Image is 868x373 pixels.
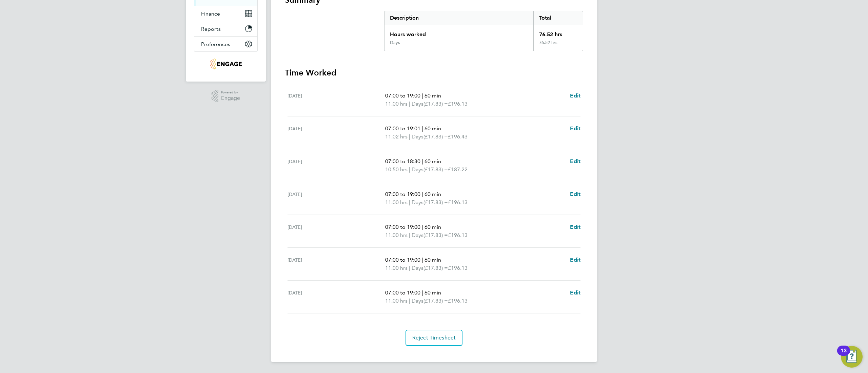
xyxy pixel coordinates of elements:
a: Edit [570,289,580,297]
img: thornbaker-logo-retina.png [210,59,241,69]
span: Edit [570,224,580,230]
span: £196.13 [448,265,468,271]
span: Edit [570,158,580,164]
span: 10.50 hrs [385,166,408,173]
span: | [422,224,423,230]
div: [DATE] [288,289,385,305]
span: Preferences [201,41,230,47]
span: 11.00 hrs [385,265,408,271]
span: £196.13 [448,101,468,107]
a: Edit [570,256,580,264]
span: £196.13 [448,199,468,205]
a: Edit [570,157,580,166]
span: 07:00 to 19:00 [385,289,420,296]
span: Edit [570,92,580,99]
span: 07:00 to 19:00 [385,224,420,230]
div: [DATE] [288,223,385,239]
span: (£17.83) = [423,265,448,271]
span: | [422,191,423,197]
span: | [409,298,410,304]
span: Days [412,133,423,141]
span: | [409,101,410,107]
span: Days [412,231,423,239]
span: £196.13 [448,232,468,238]
div: Hours worked [384,25,533,40]
span: 07:00 to 19:00 [385,257,420,263]
span: 07:00 to 18:30 [385,158,420,164]
a: Powered byEngage [212,90,240,103]
span: Edit [570,257,580,263]
h3: Time Worked [285,67,583,78]
span: £196.43 [448,133,468,140]
button: Reject Timesheet [406,330,463,346]
span: (£17.83) = [423,166,448,173]
span: Days [412,264,423,272]
span: | [422,158,423,164]
span: 60 min [425,191,441,197]
a: Edit [570,223,580,231]
span: 11.00 hrs [385,199,408,205]
span: | [409,133,410,140]
div: [DATE] [288,157,385,174]
span: 11.02 hrs [385,133,408,140]
span: (£17.83) = [423,101,448,107]
div: 76.52 hrs [533,40,583,51]
div: [DATE] [288,256,385,272]
span: Powered by [221,90,240,95]
span: (£17.83) = [423,133,448,140]
span: | [422,289,423,296]
span: | [422,257,423,263]
div: Description [384,11,533,25]
span: 60 min [425,158,441,164]
span: (£17.83) = [423,199,448,205]
div: [DATE] [288,92,385,108]
button: Open Resource Center, 13 new notifications [841,346,863,368]
div: 13 [841,351,847,359]
span: £196.13 [448,298,468,304]
div: Total [533,11,583,25]
button: Preferences [194,37,257,51]
span: 11.00 hrs [385,101,408,107]
span: £187.22 [448,166,468,173]
span: Days [412,198,423,206]
span: Edit [570,125,580,132]
a: Edit [570,125,580,133]
span: 07:00 to 19:01 [385,125,420,132]
span: 60 min [425,224,441,230]
span: Edit [570,289,580,296]
span: | [409,265,410,271]
span: 11.00 hrs [385,232,408,238]
span: 07:00 to 19:00 [385,191,420,197]
button: Finance [194,6,257,21]
span: 60 min [425,125,441,132]
div: 76.52 hrs [533,25,583,40]
span: Days [412,166,423,174]
span: 60 min [425,257,441,263]
span: Engage [221,95,240,101]
span: | [409,166,410,173]
button: Reports [194,21,257,36]
a: Edit [570,190,580,198]
span: | [422,92,423,99]
span: Reject Timesheet [412,334,456,341]
span: 60 min [425,289,441,296]
a: Edit [570,92,580,100]
span: Finance [201,10,220,17]
span: 07:00 to 19:00 [385,92,420,99]
span: Reports [201,26,221,32]
span: | [409,199,410,205]
span: (£17.83) = [423,232,448,238]
div: Summary [384,11,583,51]
span: Days [412,100,423,108]
span: (£17.83) = [423,298,448,304]
div: [DATE] [288,190,385,206]
span: | [409,232,410,238]
div: Days [390,40,400,45]
span: | [422,125,423,132]
span: Days [412,297,423,305]
span: 11.00 hrs [385,298,408,304]
a: Go to home page [194,59,258,69]
span: Edit [570,191,580,197]
div: [DATE] [288,125,385,141]
span: 60 min [425,92,441,99]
